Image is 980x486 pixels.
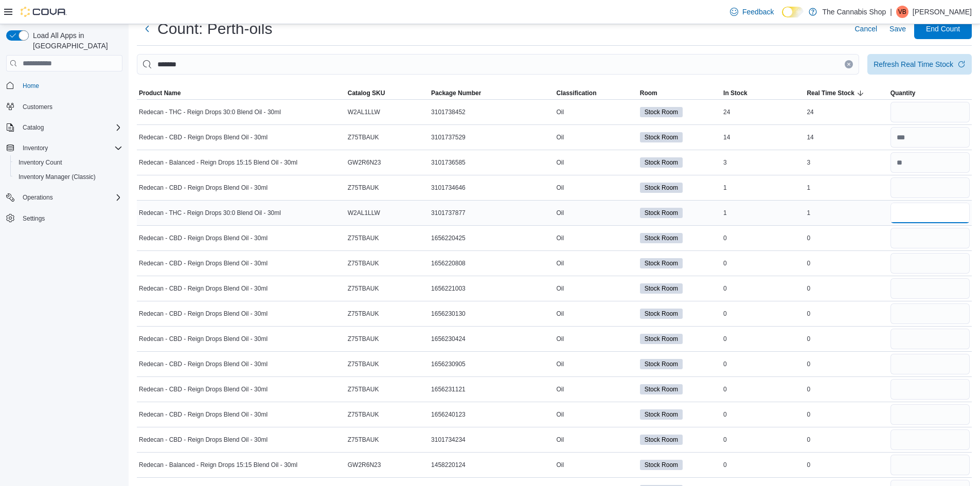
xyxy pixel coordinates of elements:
div: 3101736585 [429,156,554,169]
div: 0 [721,459,805,471]
div: 0 [721,358,805,370]
span: Stock Room [640,233,683,243]
div: 0 [805,358,888,370]
span: Redecan - CBD - Reign Drops Blend Oil - 30ml [139,259,268,267]
div: 0 [721,383,805,395]
div: 3101734234 [429,434,554,446]
span: Oil [556,335,564,343]
span: Stock Room [645,435,678,444]
span: Stock Room [645,309,678,318]
button: Inventory Count [10,155,127,170]
div: 24 [805,106,888,118]
span: Stock Room [640,107,683,117]
span: Catalog SKU [348,89,385,97]
button: Inventory [19,142,52,154]
span: Package Number [431,89,481,97]
a: Feedback [726,2,778,22]
span: Redecan - CBD - Reign Drops Blend Oil - 30ml [139,385,268,393]
span: Z75TBAUK [348,335,379,343]
span: Stock Room [640,208,683,218]
span: Oil [556,360,564,368]
div: 1 [805,182,888,194]
span: Home [23,82,39,90]
a: Customers [19,101,57,113]
button: Operations [19,191,57,204]
button: Product Name [137,87,346,99]
span: Home [19,79,122,92]
span: Stock Room [645,158,678,167]
div: 1458220124 [429,459,554,471]
span: Feedback [742,7,774,17]
input: Dark Mode [782,7,804,17]
div: Refresh Real Time Stock [874,59,953,69]
span: Redecan - Balanced - Reign Drops 15:15 Blend Oil - 30ml [139,461,297,469]
span: Redecan - CBD - Reign Drops Blend Oil - 30ml [139,133,268,141]
button: Catalog [19,121,48,134]
div: 0 [805,408,888,421]
button: Real Time Stock [805,87,888,99]
div: 3101734646 [429,182,554,194]
span: GW2R6N23 [348,461,381,469]
a: Settings [19,212,49,225]
span: Stock Room [645,410,678,419]
button: Next [137,19,157,39]
button: Customers [2,99,127,114]
div: 0 [805,333,888,345]
span: Quantity [890,89,916,97]
span: Oil [556,158,564,167]
div: 0 [721,408,805,421]
span: Redecan - CBD - Reign Drops Blend Oil - 30ml [139,284,268,293]
span: Redecan - Balanced - Reign Drops 15:15 Blend Oil - 30ml [139,158,297,167]
span: Stock Room [640,132,683,142]
div: 1656230424 [429,333,554,345]
span: Stock Room [640,283,683,294]
button: Package Number [429,87,554,99]
span: Oil [556,234,564,242]
span: End Count [926,24,960,34]
span: Stock Room [645,284,678,293]
span: W2AL1LLW [348,108,380,116]
div: Vincent Bracegirdle [896,6,908,18]
button: Clear input [845,60,853,68]
button: Save [885,19,910,39]
span: Redecan - CBD - Reign Drops Blend Oil - 30ml [139,184,268,192]
button: Classification [554,87,637,99]
div: 1656220808 [429,257,554,269]
p: | [890,6,892,18]
div: 1656240123 [429,408,554,421]
div: 0 [721,282,805,295]
span: Dark Mode [782,17,782,18]
span: Oil [556,461,564,469]
div: 0 [805,232,888,244]
span: Stock Room [645,259,678,268]
span: Oil [556,385,564,393]
h1: Count: Perth-oils [157,19,272,39]
span: Oil [556,436,564,444]
div: 3 [805,156,888,169]
span: Z75TBAUK [348,385,379,393]
span: Stock Room [640,309,683,319]
span: Load All Apps in [GEOGRAPHIC_DATA] [29,30,122,51]
span: Stock Room [640,157,683,168]
span: Stock Room [640,183,683,193]
span: Settings [23,214,45,223]
span: Oil [556,410,564,419]
span: Stock Room [645,385,678,394]
span: Redecan - CBD - Reign Drops Blend Oil - 30ml [139,335,268,343]
span: Stock Room [645,183,678,192]
span: Stock Room [645,107,678,117]
div: 0 [721,434,805,446]
a: Inventory Manager (Classic) [14,171,100,183]
div: 1656230905 [429,358,554,370]
span: Redecan - THC - Reign Drops 30:0 Blend Oil - 30ml [139,108,281,116]
span: Inventory Manager (Classic) [14,171,122,183]
button: In Stock [721,87,805,99]
span: Redecan - CBD - Reign Drops Blend Oil - 30ml [139,310,268,318]
button: Catalog SKU [346,87,429,99]
span: Redecan - CBD - Reign Drops Blend Oil - 30ml [139,234,268,242]
span: Oil [556,284,564,293]
span: Stock Room [640,409,683,420]
span: Z75TBAUK [348,436,379,444]
span: Stock Room [645,334,678,344]
span: Redecan - CBD - Reign Drops Blend Oil - 30ml [139,410,268,419]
